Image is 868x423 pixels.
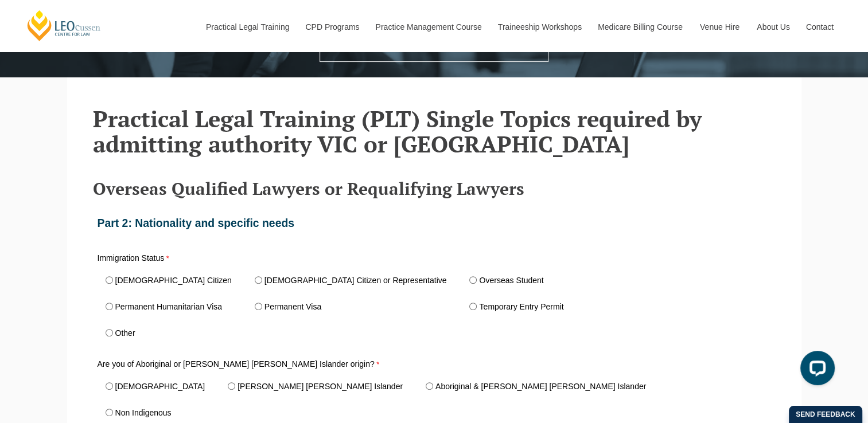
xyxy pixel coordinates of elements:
label: Temporary Entry Permit [479,303,563,311]
h1: Part 2: Nationality and specific needs [98,217,771,229]
a: Practical Legal Training [197,2,297,52]
label: [DEMOGRAPHIC_DATA] [115,382,205,390]
label: Other [115,329,135,337]
a: About Us [748,2,797,52]
a: Contact [797,2,842,52]
label: Immigration Status [98,254,241,265]
label: Permanent Visa [264,303,321,311]
label: Permanent Humanitarian Visa [115,303,223,311]
a: [PERSON_NAME] Centre for Law [26,9,102,42]
label: Overseas Student [479,276,543,284]
a: Traineeship Workshops [489,2,589,52]
h3: Overseas Qualified Lawyers or Requalifying Lawyers [93,179,776,198]
label: Aboriginal & [PERSON_NAME] [PERSON_NAME] Islander [435,382,646,390]
label: [DEMOGRAPHIC_DATA] Citizen or Representative [264,276,447,284]
label: Are you of Aboriginal or [PERSON_NAME] [PERSON_NAME] Islander origin? [98,360,241,371]
a: Medicare Billing Course [589,2,691,52]
a: Venue Hire [691,2,748,52]
label: [PERSON_NAME] [PERSON_NAME] Islander [238,382,403,390]
a: CPD Programs [297,2,367,52]
a: Practice Management Course [367,2,489,52]
iframe: LiveChat chat widget [791,346,839,394]
label: [DEMOGRAPHIC_DATA] Citizen [115,276,232,284]
h2: Practical Legal Training (PLT) Single Topics required by admitting authority VIC or [GEOGRAPHIC_D... [93,106,776,156]
label: Non Indigenous [115,409,172,417]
